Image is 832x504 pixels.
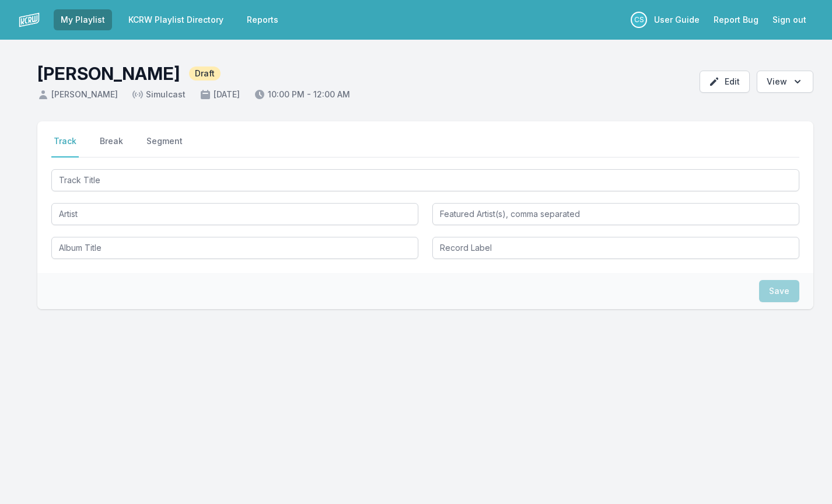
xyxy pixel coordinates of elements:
span: 10:00 PM - 12:00 AM [254,89,350,100]
span: [PERSON_NAME] [37,89,118,100]
a: My Playlist [54,9,112,30]
input: Featured Artist(s), comma separated [432,203,799,225]
span: [DATE] [200,89,240,100]
input: Artist [51,203,418,225]
input: Track Title [51,169,799,191]
button: Save [759,280,799,302]
a: User Guide [647,9,707,30]
button: Open options [757,71,813,93]
input: Record Label [432,237,799,259]
button: Sign out [765,9,813,30]
p: Candace Silva [631,12,647,28]
button: Edit [700,71,750,93]
button: Break [97,135,125,157]
button: Track [51,135,79,157]
span: Draft [189,66,221,80]
span: Simulcast [132,89,186,100]
input: Album Title [51,237,418,259]
img: logo-white-87cec1fa9cbef997252546196dc51331.png [19,9,40,30]
a: Report Bug [707,9,765,30]
button: Segment [144,135,185,157]
h1: [PERSON_NAME] [37,63,180,84]
a: KCRW Playlist Directory [121,9,230,30]
a: Reports [240,9,285,30]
